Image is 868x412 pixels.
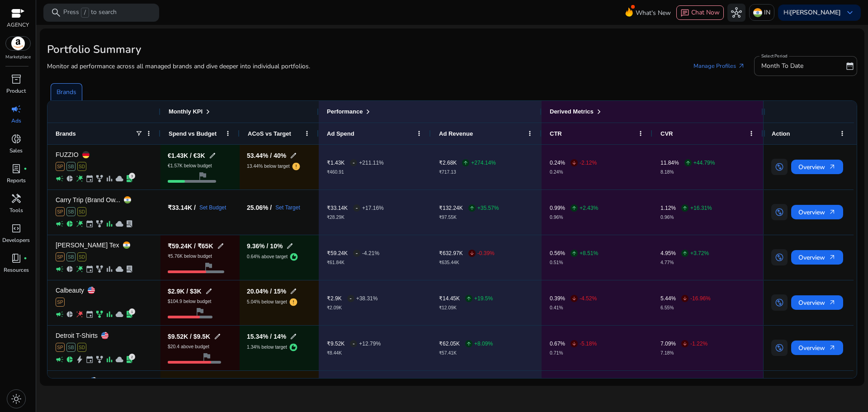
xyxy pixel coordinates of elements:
[168,164,212,168] p: €1.57K below budget
[439,341,460,346] p: ₹62.05K
[247,152,286,159] h5: 53.44% / 40%
[660,260,709,265] p: 4.77%
[214,333,221,340] span: edit
[660,251,676,256] p: 4.95%
[11,253,22,264] span: book_4
[168,345,209,349] p: $20.4 above budget
[571,205,577,211] span: arrow_upward
[775,253,784,262] span: swap_vertical_circle
[660,130,673,137] span: CVR
[56,220,64,228] span: campaign
[362,205,384,211] p: +17.16%
[11,223,22,234] span: code_blocks
[844,7,855,18] span: keyboard_arrow_down
[11,133,22,144] span: donut_small
[660,215,712,220] p: 0.96%
[439,351,493,355] p: ₹57.41K
[56,332,98,339] p: Detroit T-Shirts
[439,130,473,137] span: Ad Revenue
[327,306,377,310] p: ₹2.09K
[56,310,64,318] span: campaign
[95,355,104,364] span: family_history
[791,160,843,174] button: Overviewarrow_outward
[439,251,463,256] p: ₹632.97K
[105,310,113,318] span: bar_chart
[550,130,562,137] span: CTR
[105,175,113,183] span: bar_chart
[105,265,113,273] span: bar_chart
[11,104,22,114] span: campaign
[115,220,123,228] span: cloud
[56,242,119,248] p: [PERSON_NAME] Tex
[327,170,384,175] p: ₹460.91
[660,306,711,310] p: 6.55%
[790,8,841,17] b: [PERSON_NAME]
[571,341,577,346] span: arrow_downward
[47,62,310,71] p: Monitor ad performance across all managed brands and dive deeper into individual portfolios.
[77,207,86,216] span: SD
[571,251,577,256] span: arrow_upward
[798,339,836,357] span: Overview
[75,265,84,273] span: wand_stars
[168,254,212,259] p: ₹5.76K below budget
[682,341,688,346] span: arrow_downward
[439,296,460,301] p: ₹14.45K
[9,206,23,214] p: Tools
[95,175,104,183] span: family_history
[477,251,495,256] p: -0.39%
[56,207,65,216] span: SP
[772,130,790,137] span: Action
[829,254,836,261] span: arrow_outward
[327,215,384,220] p: ₹28.29K
[56,298,65,307] span: SP
[660,296,676,301] p: 5.44%
[77,252,86,261] span: SD
[115,355,123,364] span: cloud
[75,175,84,183] span: wand_stars
[6,37,30,50] img: amazon.svg
[290,152,297,159] span: edit
[66,343,75,352] span: SB
[129,354,135,360] div: 2
[356,296,378,301] p: +38.31%
[682,205,688,211] span: arrow_upward
[550,296,565,301] p: 0.39%
[95,310,104,318] span: family_history
[798,158,836,176] span: Overview
[289,298,298,307] span: error
[439,260,495,265] p: ₹635.44K
[327,108,363,115] span: Performance
[11,393,22,404] span: light_mode
[248,130,291,137] span: ACoS vs Target
[75,310,84,318] span: wand_stars
[66,207,75,216] span: SB
[327,205,348,211] p: ₹33.14K
[56,355,64,364] span: campaign
[75,355,84,364] span: bolt
[56,343,65,352] span: SP
[550,341,565,346] p: 0.67%
[771,159,788,175] button: swap_vertical_circle
[85,220,94,228] span: event
[362,251,379,256] p: -4.21%
[66,175,74,183] span: pie_chart
[791,295,843,310] button: Overviewarrow_outward
[550,215,598,220] p: 0.96%
[9,147,23,155] p: Sales
[845,62,854,71] span: date_range
[356,199,358,218] span: -
[474,341,493,346] p: +8.09%
[6,87,26,95] p: Product
[56,175,64,183] span: campaign
[764,5,770,20] p: IN
[798,294,836,312] span: Overview
[11,163,22,174] span: lab_profile
[690,205,712,211] p: +16.31%
[124,196,131,204] img: in.svg
[85,175,94,183] span: event
[125,310,133,318] span: lab_profile
[125,175,133,183] span: lab_profile
[85,310,94,318] span: event
[439,160,457,166] p: ₹2.68K
[690,341,708,346] p: -1.22%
